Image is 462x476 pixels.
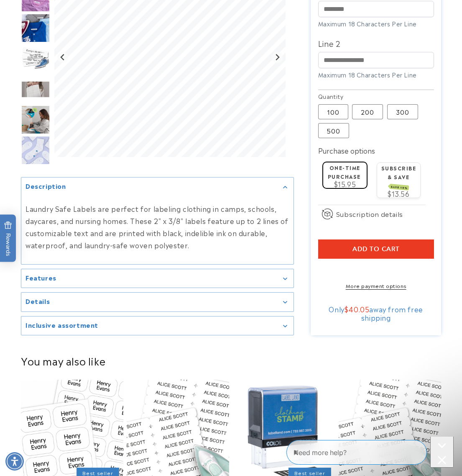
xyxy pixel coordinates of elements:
[21,316,294,335] summary: Inclusive assortment
[318,70,434,79] div: Maximum 18 Characters Per Line
[21,75,50,104] div: Go to slide 5
[318,92,344,100] legend: Quantity
[318,19,434,28] div: Maximum 18 Characters Per Line
[21,293,294,311] summary: Details
[21,166,50,196] div: Go to slide 8
[5,452,24,471] div: Accessibility Menu
[26,273,56,282] h2: Features
[21,136,50,165] div: Go to slide 7
[318,123,349,138] label: 500
[318,36,434,50] label: Line 2
[21,13,50,43] div: Go to slide 3
[21,44,50,73] div: Go to slide 4
[4,221,12,256] span: Rewards
[336,209,403,219] span: Subscription details
[26,203,289,251] p: Laundry Safe Labels are perfect for labeling clothing in camps, schools, daycares, and nursing ho...
[318,145,375,155] label: Purchase options
[348,304,369,314] span: 40.05
[334,179,356,189] span: $15.95
[352,245,400,253] span: Add to cart
[318,305,434,322] div: Only away from free shipping
[21,166,50,196] img: Iron-On Labels - Label Land
[21,44,50,73] img: Iron-on name labels with an iron
[26,182,66,190] h2: Description
[57,52,69,63] button: Go to last slide
[318,239,434,259] button: Add to cart
[21,105,50,134] img: Iron-On Labels - Label Land
[328,164,361,180] label: One-time purchase
[26,321,98,329] h2: Inclusive assortment
[352,104,383,119] label: 200
[381,164,416,190] label: Subscribe & save
[21,178,294,196] summary: Description
[388,188,410,198] span: $13.56
[318,282,434,289] a: More payment options
[345,304,349,314] span: $
[26,297,50,305] h2: Details
[21,81,50,98] img: null
[272,52,283,63] button: Next slide
[389,184,409,190] span: SAVE 15%
[21,105,50,134] div: Go to slide 6
[21,136,50,165] img: Iron-On Labels - Label Land
[286,437,454,468] iframe: Gorgias Floating Chat
[387,104,418,119] label: 300
[21,354,441,367] h2: You may also like
[21,13,50,43] img: Iron on name labels ironed to shirt collar
[318,104,348,119] label: 100
[21,269,294,288] summary: Features
[7,409,106,434] iframe: Sign Up via Text for Offers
